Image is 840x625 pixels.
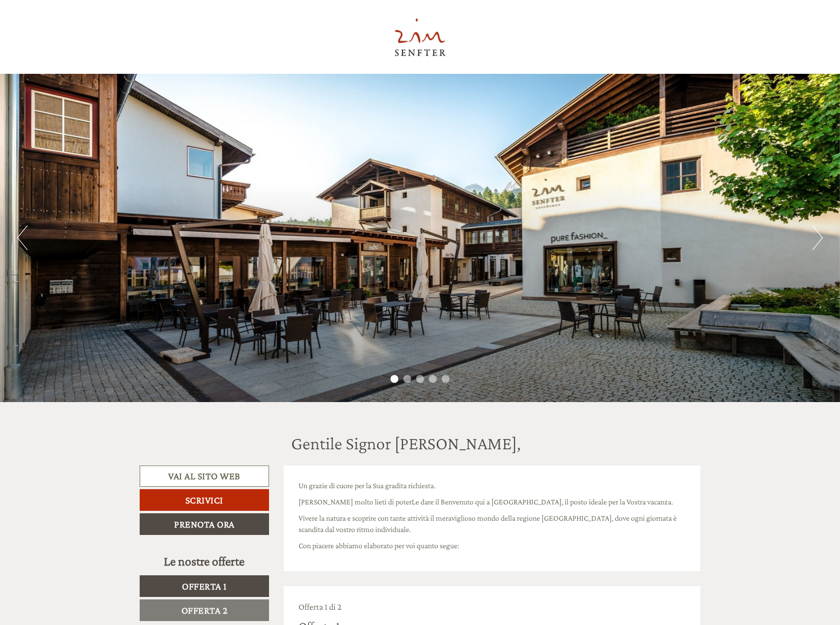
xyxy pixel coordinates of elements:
button: Next [812,225,823,250]
span: Offerta 2 [181,605,228,616]
a: Scrivici [140,489,269,511]
div: Le nostre offerte [140,552,269,570]
span: Offerta 1 [182,581,227,592]
span: Offerta 1 di 2 [299,602,341,612]
p: Con piacere abbiamo elaborato per voi quanto segue: [299,540,686,552]
button: Previous [17,225,28,250]
p: [PERSON_NAME] molto lieti di poterLe dare il Benvenuto qui a [GEOGRAPHIC_DATA], il posto ideale p... [299,497,686,508]
a: Prenota ora [140,513,269,535]
p: Un grazie di cuore per la Sua gradita richiesta. [299,480,686,492]
p: Vivere la natura e scoprire con tante attività il meraviglioso mondo della regione [GEOGRAPHIC_DA... [299,513,686,535]
h1: Gentile Signor [PERSON_NAME], [291,434,521,454]
a: Vai al sito web [140,466,269,487]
